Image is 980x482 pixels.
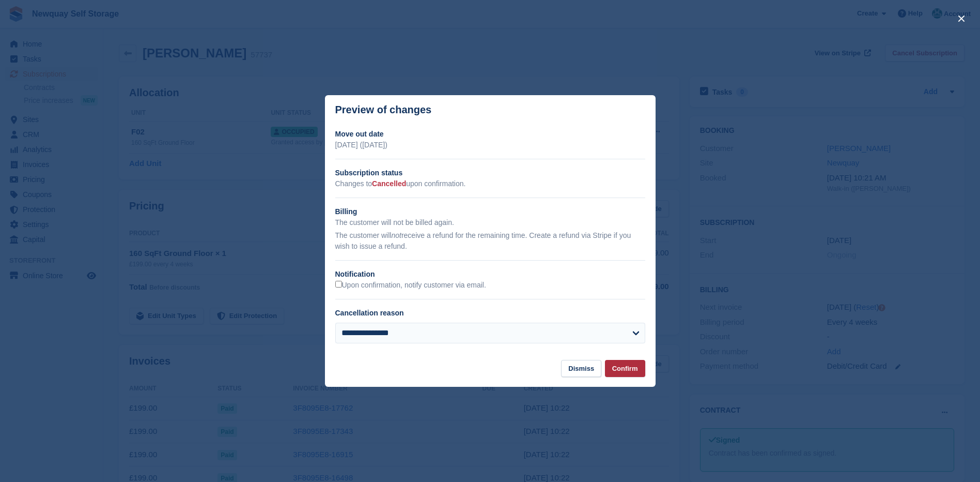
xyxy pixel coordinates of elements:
[953,10,970,27] button: close
[335,178,645,189] p: Changes to upon confirmation.
[372,179,406,188] span: Cancelled
[335,206,645,217] h2: Billing
[335,269,645,280] h2: Notification
[335,129,645,140] h2: Move out date
[335,230,645,252] p: The customer will receive a refund for the remaining time. Create a refund via Stripe if you wish...
[605,360,645,377] button: Confirm
[335,281,486,290] label: Upon confirmation, notify customer via email.
[335,281,342,288] input: Upon confirmation, notify customer via email.
[335,217,645,228] p: The customer will not be billed again.
[335,104,432,116] p: Preview of changes
[335,140,645,150] p: [DATE] ([DATE])
[335,168,645,178] h2: Subscription status
[391,231,401,239] em: not
[335,309,404,317] label: Cancellation reason
[561,360,601,377] button: Dismiss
